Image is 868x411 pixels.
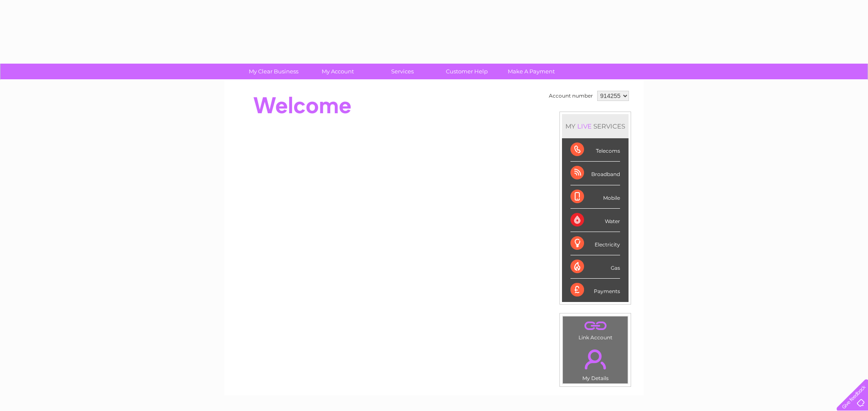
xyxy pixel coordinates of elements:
div: Electricity [570,232,620,255]
a: Services [367,64,437,79]
div: Gas [570,255,620,279]
div: Mobile [570,185,620,209]
a: Customer Help [432,64,502,79]
td: My Details [562,342,628,384]
div: Broadband [570,162,620,185]
a: . [565,344,626,374]
div: MY SERVICES [562,114,629,138]
td: Link Account [562,316,628,343]
a: My Clear Business [239,64,309,79]
div: Payments [570,279,620,302]
a: My Account [303,64,373,79]
td: Account number [547,89,595,103]
div: Water [570,209,620,232]
a: Make A Payment [496,64,566,79]
div: Telecoms [570,138,620,162]
a: . [565,319,626,333]
div: LIVE [576,122,593,130]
